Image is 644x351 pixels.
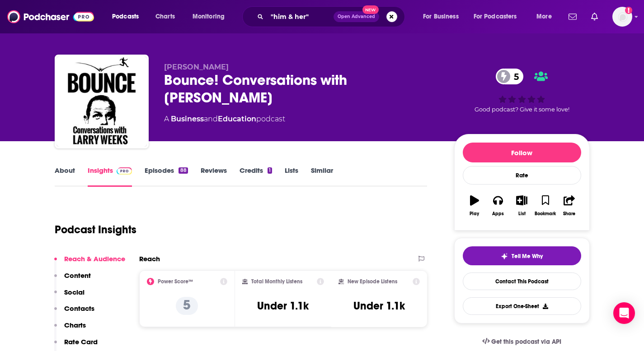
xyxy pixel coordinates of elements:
[334,11,379,22] button: Open AdvancedNew
[106,9,150,24] button: open menu
[186,9,236,24] button: open menu
[362,5,379,14] span: New
[612,7,632,27] img: User Profile
[164,114,285,125] div: A podcast
[557,189,581,222] button: Share
[338,14,375,19] span: Open Advanced
[474,10,517,23] span: For Podcasters
[463,246,581,265] button: tell me why sparkleTell Me Why
[512,253,543,260] span: Tell Me Why
[612,7,632,27] span: Logged in as megcassidy
[64,321,86,329] p: Charts
[496,69,523,84] a: 5
[534,189,557,222] button: Bookmark
[64,288,85,296] p: Social
[55,223,136,236] h1: Podcast Insights
[470,211,479,217] div: Play
[353,299,405,313] h3: Under 1.1k
[54,254,125,271] button: Reach & Audience
[565,9,580,24] a: Show notifications dropdown
[257,299,309,313] h3: Under 1.1k
[193,10,225,23] span: Monitoring
[150,9,180,24] a: Charts
[251,278,302,285] h2: Total Monthly Listens
[176,297,198,315] p: 5
[155,10,175,23] span: Charts
[268,167,272,174] div: 1
[588,9,602,24] a: Show notifications dropdown
[145,166,188,187] a: Episodes88
[535,211,556,217] div: Bookmark
[463,272,581,290] a: Contact This Podcast
[240,166,272,187] a: Credits1
[88,166,132,187] a: InsightsPodchaser Pro
[285,166,298,187] a: Lists
[251,6,414,27] div: Search podcasts, credits, & more...
[54,271,91,288] button: Content
[463,189,486,222] button: Play
[64,337,98,346] p: Rate Card
[463,143,581,162] button: Follow
[505,69,523,84] span: 5
[518,211,526,217] div: List
[112,10,139,23] span: Podcasts
[612,7,632,27] button: Show profile menu
[475,106,569,113] span: Good podcast? Give it some love!
[625,7,632,14] svg: Add a profile image
[56,56,147,147] img: Bounce! Conversations with Larry Weeks
[501,253,508,260] img: tell me why sparkle
[54,304,94,321] button: Contacts
[218,115,256,123] a: Education
[117,167,132,175] img: Podchaser Pro
[171,115,204,123] a: Business
[536,10,552,23] span: More
[201,166,227,187] a: Reviews
[164,63,229,71] span: [PERSON_NAME]
[7,8,94,25] img: Podchaser - Follow, Share and Rate Podcasts
[417,9,470,24] button: open menu
[491,338,561,346] span: Get this podcast via API
[179,167,188,174] div: 88
[468,9,530,24] button: open menu
[613,302,635,324] div: Open Intercom Messenger
[486,189,510,222] button: Apps
[54,321,86,337] button: Charts
[530,9,563,24] button: open menu
[454,63,590,119] div: 5Good podcast? Give it some love!
[64,271,91,280] p: Content
[204,115,218,123] span: and
[423,10,459,23] span: For Business
[348,278,397,285] h2: New Episode Listens
[158,278,193,285] h2: Power Score™
[55,166,75,187] a: About
[311,166,333,187] a: Similar
[563,211,575,217] div: Share
[510,189,533,222] button: List
[64,254,125,263] p: Reach & Audience
[64,304,94,313] p: Contacts
[492,211,504,217] div: Apps
[139,254,160,263] h2: Reach
[267,9,334,24] input: Search podcasts, credits, & more...
[463,166,581,185] div: Rate
[54,288,85,305] button: Social
[463,297,581,315] button: Export One-Sheet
